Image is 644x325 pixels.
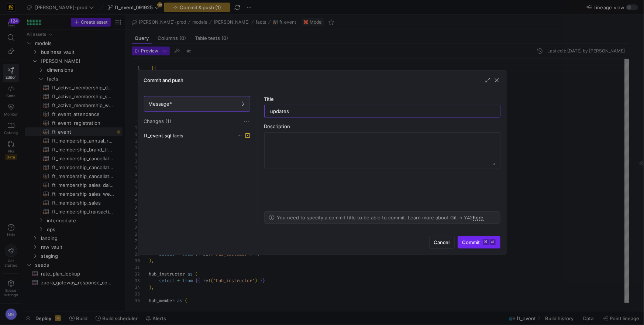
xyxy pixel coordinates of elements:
[462,239,496,245] span: Commit
[473,215,484,221] a: here
[173,133,183,138] span: facts
[458,236,500,249] button: Commit⌘⏎
[483,239,489,245] kbd: ⌘
[264,123,500,129] div: Description
[144,118,172,124] span: Changes (1)
[429,236,455,249] button: Cancel
[144,77,184,83] h3: Commit and push
[490,239,496,245] kbd: ⏎
[144,96,250,112] button: Message*
[264,96,274,102] span: Title
[144,133,172,138] span: ft_event.sql
[149,101,172,107] span: Message*
[434,239,450,245] span: Cancel
[142,131,252,140] button: ft_event.sqlfacts
[277,215,484,220] p: You need to specify a commit title to be able to commit. Learn more about Git in Y42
